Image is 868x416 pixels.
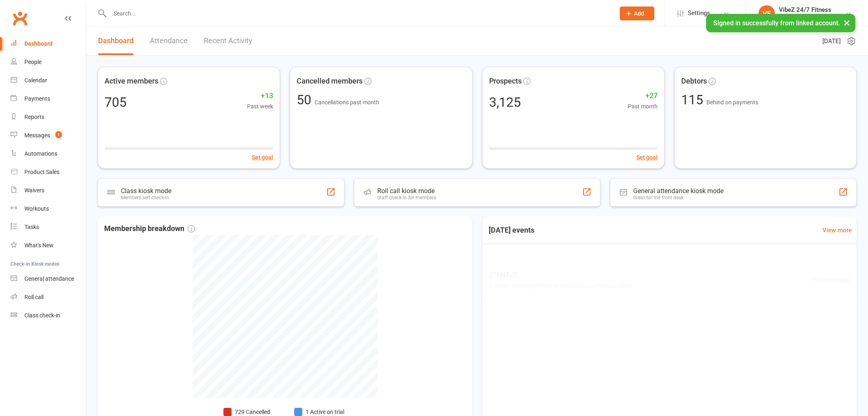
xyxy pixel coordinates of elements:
[105,96,127,109] div: 705
[24,150,57,157] div: Automations
[121,187,171,195] div: Class kiosk mode
[107,8,609,19] input: Search...
[105,75,158,87] span: Active members
[636,153,658,162] button: Set goal
[489,75,522,87] span: Prospects
[315,99,379,106] span: Cancellations past month
[489,270,632,280] span: 💦HIIT💦
[24,59,42,65] div: People
[24,242,54,249] div: What's New
[11,35,86,53] a: Dashboard
[24,95,50,102] div: Payments
[247,90,273,102] span: +13
[11,236,86,255] a: What's New
[24,132,50,139] div: Messages
[11,163,86,181] a: Product Sales
[628,90,658,102] span: +27
[11,145,86,163] a: Automations
[779,6,831,13] div: VibeZ 24/7 Fitness
[11,270,86,288] a: General attendance kiosk mode
[620,7,654,20] button: Add
[377,195,436,200] div: Staff check-in for members
[150,27,188,55] a: Attendance
[706,99,758,106] span: Behind on payments
[822,36,841,46] span: [DATE]
[822,225,852,235] a: View more
[489,282,632,291] span: 5:30PM - 6:00PM | [PERSON_NAME] | Group Fitness Room
[681,92,706,108] span: 115
[633,195,724,200] div: Great for the front desk
[813,276,850,285] span: 0 / 10 attendees
[252,153,273,162] button: Set goal
[24,40,52,47] div: Dashboard
[24,275,74,282] div: General attendance
[11,200,86,218] a: Workouts
[713,19,840,27] span: Signed in successfully from linked account.
[10,8,30,29] a: Clubworx
[377,187,436,195] div: Roll call kiosk mode
[24,169,59,175] div: Product Sales
[628,102,658,111] span: Past month
[688,4,710,22] span: Settings
[98,27,133,55] a: Dashboard
[11,90,86,108] a: Payments
[11,126,86,145] a: Messages 1
[247,102,273,111] span: Past week
[24,224,39,230] div: Tasks
[104,223,195,235] span: Membership breakdown
[24,294,44,300] div: Roll call
[297,92,315,108] span: 50
[759,5,775,22] div: VF
[634,10,644,17] span: Add
[24,77,47,84] div: Calendar
[11,288,86,306] a: Roll call
[11,181,86,200] a: Waivers
[633,187,724,195] div: General attendance kiosk mode
[121,195,171,200] div: Members self check-in
[681,75,707,87] span: Debtors
[482,223,541,238] h3: [DATE] events
[840,14,854,31] button: ×
[55,131,62,138] span: 1
[11,108,86,126] a: Reports
[11,306,86,325] a: Class kiosk mode
[297,75,363,87] span: Cancelled members
[24,114,44,120] div: Reports
[24,187,44,194] div: Waivers
[204,27,252,55] a: Recent Activity
[24,312,60,319] div: Class check-in
[779,13,831,21] div: VibeZ 24/7 Fitness
[11,53,86,71] a: People
[11,71,86,90] a: Calendar
[11,218,86,236] a: Tasks
[489,96,521,109] div: 3,125
[24,205,49,212] div: Workouts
